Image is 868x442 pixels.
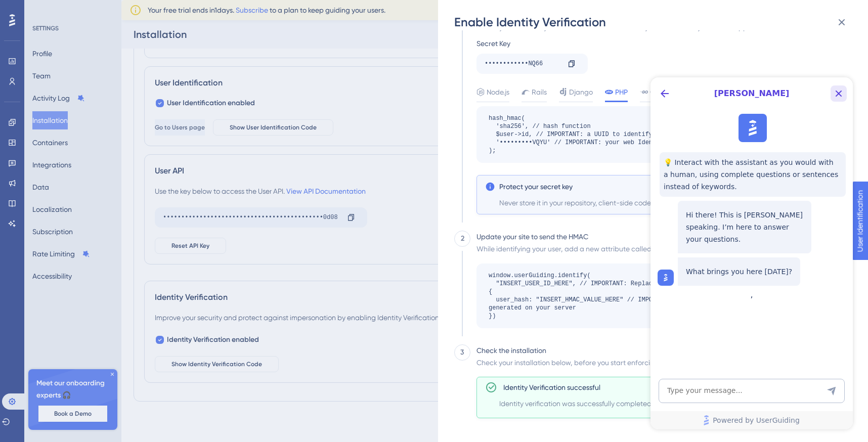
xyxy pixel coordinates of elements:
span: Identity Verification successful [503,381,600,393]
div: hash_hmac( 'sha256', // hash function $user->id, // IMPORTANT: a UUID to identify your user '••••... [489,114,813,155]
div: window.userGuiding.identify( "INSERT_USER_ID_HERE", // IMPORTANT: Replace this with the user ID y... [489,272,820,320]
div: Check the installation [476,344,546,357]
div: Update your site to send the HMAC [476,231,588,243]
span: Rails [532,86,547,98]
span: Identity verification was successfully completed. [499,397,668,410]
span: Go [650,86,660,98]
iframe: UserGuiding AI Assistant [650,77,853,429]
div: 3 [460,346,464,359]
span: Node.js [487,86,509,98]
div: ••••••••••••NQ66 [485,56,559,72]
div: 2 [461,233,464,245]
span: Protect your secret key [499,181,573,193]
span: Django [569,86,593,98]
span: PHP [615,86,628,98]
span: Never store it in your repository, client-side code, or any location accessible to third parties. [499,197,837,209]
div: Secret Key [476,37,846,50]
div: Enable Identity Verification [454,14,854,30]
div: While identifying your user, add a new attribute called and set it to the generated HMAC code. [476,243,842,255]
div: Check your installation below, before you start enforcing Identity Verification. [476,357,724,369]
span: User Identification [8,3,70,15]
